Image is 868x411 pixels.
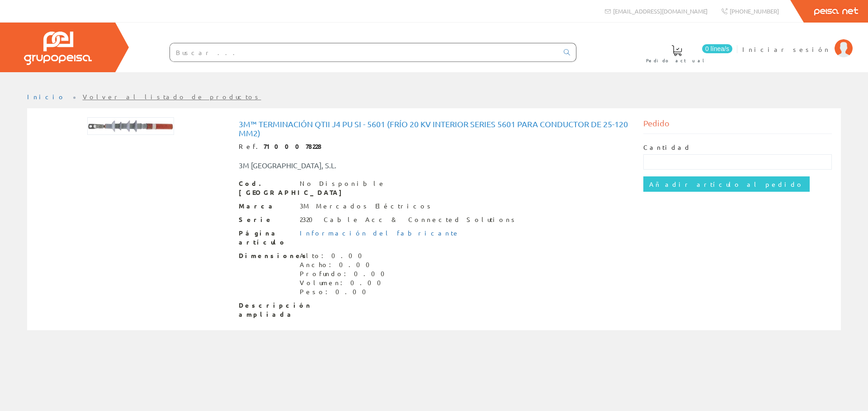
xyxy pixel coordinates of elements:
span: Cod. [GEOGRAPHIC_DATA] [239,179,293,197]
div: 3M Mercados Eléctricos [300,202,434,211]
div: Alto: 0.00 [300,251,390,260]
input: Buscar ... [170,43,558,61]
a: Información del fabricante [300,229,460,237]
h1: 3M™ Terminación QTII J4 PU SI - 5601 (Frío 20 kV Interior series 5601 para conductor de 25-120 mm2) [239,120,630,138]
img: Foto artículo 3M™ Terminación QTII J4 PU SI - 5601 (Frío 20 kV Interior series 5601 para conducto... [87,117,174,135]
img: Grupo Peisa [24,32,92,65]
span: Marca [239,202,293,211]
span: Página artículo [239,229,293,247]
div: Peso: 0.00 [300,287,390,296]
div: Ancho: 0.00 [300,260,390,269]
div: 3M [GEOGRAPHIC_DATA], S.L. [232,160,468,171]
a: Iniciar sesión [742,37,853,46]
div: Volumen: 0.00 [300,278,390,287]
div: Pedido [643,117,832,134]
span: Pedido actual [646,56,708,65]
a: Volver al listado de productos [83,92,261,101]
div: Ref. [239,142,630,151]
span: Descripción ampliada [239,301,293,319]
span: Iniciar sesión [742,45,830,54]
label: Cantidad [643,143,691,152]
input: Añadir artículo al pedido [643,176,810,192]
span: Dimensiones [239,251,293,260]
span: [PHONE_NUMBER] [730,7,779,15]
a: Inicio [27,92,66,101]
div: 2320 Cable Acc & Connected Solutions [300,215,518,224]
span: Serie [239,215,293,224]
strong: 7100078228 [264,142,322,150]
span: [EMAIL_ADDRESS][DOMAIN_NAME] [613,7,708,15]
div: No Disponible [300,179,386,188]
span: 0 línea/s [702,44,732,53]
div: Profundo: 0.00 [300,269,390,278]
